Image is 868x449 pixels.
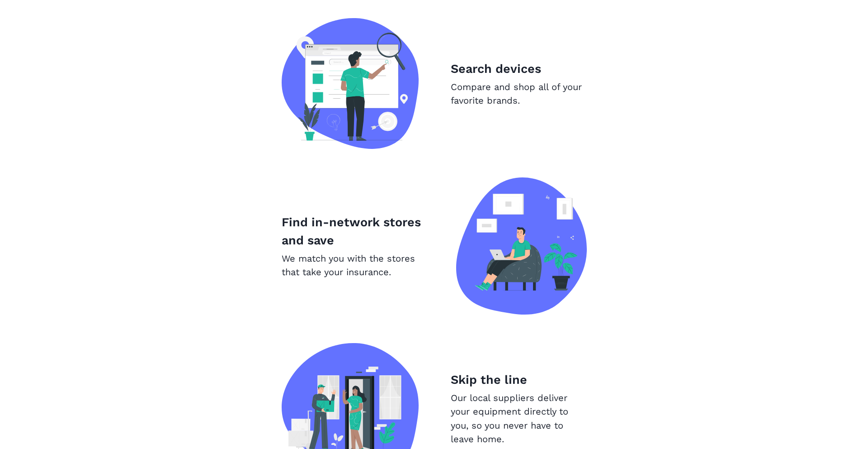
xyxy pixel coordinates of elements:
img: Search devices image [282,18,419,149]
p: Search devices [451,60,586,78]
p: Compare and shop all of your favorite brands. [451,80,586,107]
p: Find in-network stores and save [282,213,424,250]
p: Skip the line [451,371,586,389]
p: Our local suppliers deliver your equipment directly to you, so you never have to leave home. [451,391,586,446]
p: We match you with the stores that take your insurance. [282,252,424,279]
img: Find in-network stores and save image [456,177,587,315]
